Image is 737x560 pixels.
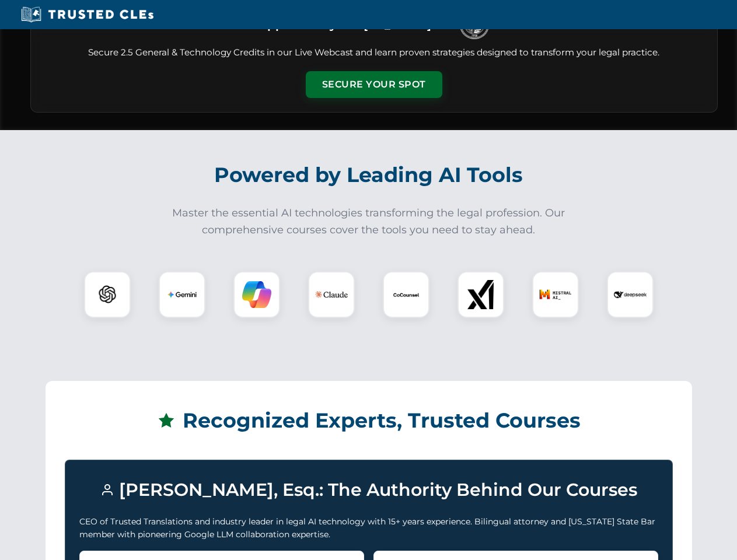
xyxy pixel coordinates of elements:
[65,400,673,441] h2: Recognized Experts, Trusted Courses
[84,271,131,318] div: ChatGPT
[79,515,658,541] p: CEO of Trusted Translations and industry leader in legal AI technology with 15+ years experience....
[457,271,504,318] div: xAI
[607,271,654,318] div: DeepSeek
[306,71,442,98] button: Secure Your Spot
[383,271,429,318] div: CoCounsel
[242,280,271,309] img: Copilot Logo
[165,205,573,239] p: Master the essential AI technologies transforming the legal profession. Our comprehensive courses...
[46,155,692,195] h2: Powered by Leading AI Tools
[392,280,421,309] img: CoCounsel Logo
[614,278,647,311] img: DeepSeek Logo
[539,278,572,311] img: Mistral AI Logo
[466,280,495,309] img: xAI Logo
[532,271,579,318] div: Mistral AI
[79,474,658,506] h3: [PERSON_NAME], Esq.: The Authority Behind Our Courses
[167,280,197,309] img: Gemini Logo
[308,271,355,318] div: Claude
[233,271,280,318] div: Copilot
[90,278,124,311] img: ChatGPT Logo
[18,6,157,23] img: Trusted CLEs
[45,46,703,60] p: Secure 2.5 General & Technology Credits in our Live Webcast and learn proven strategies designed ...
[159,271,205,318] div: Gemini
[315,278,348,311] img: Claude Logo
